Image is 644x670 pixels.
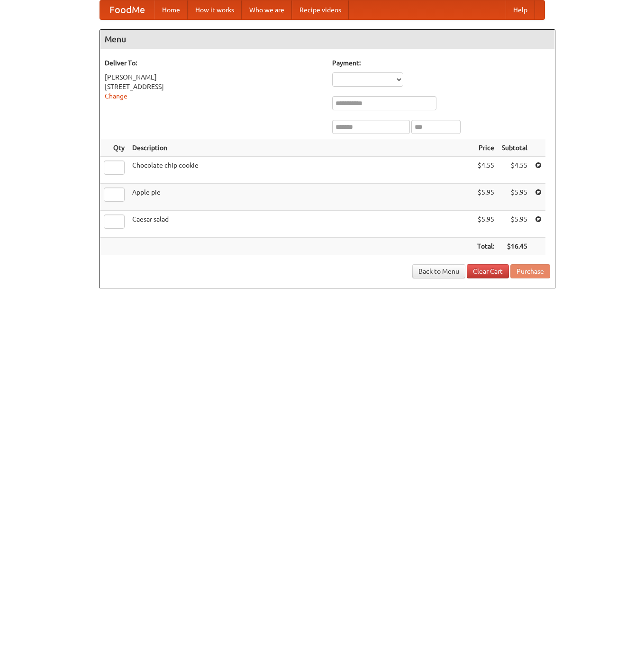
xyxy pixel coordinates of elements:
[473,157,498,184] td: $4.55
[128,184,473,211] td: Apple pie
[100,139,128,157] th: Qty
[506,0,535,19] a: Help
[292,0,349,19] a: Recipe videos
[242,0,292,19] a: Who we are
[473,139,498,157] th: Price
[473,211,498,238] td: $5.95
[100,0,154,19] a: FoodMe
[498,139,531,157] th: Subtotal
[473,184,498,211] td: $5.95
[128,211,473,238] td: Caesar salad
[100,30,555,49] h4: Menu
[510,264,550,278] button: Purchase
[105,58,323,68] h5: Deliver To:
[473,238,498,255] th: Total:
[498,184,531,211] td: $5.95
[105,72,323,82] div: [PERSON_NAME]
[105,92,127,100] a: Change
[154,0,188,19] a: Home
[467,264,509,278] a: Clear Cart
[105,82,323,91] div: [STREET_ADDRESS]
[412,264,465,278] a: Back to Menu
[498,211,531,238] td: $5.95
[188,0,242,19] a: How it works
[128,139,473,157] th: Description
[498,238,531,255] th: $16.45
[332,58,550,68] h5: Payment:
[128,157,473,184] td: Chocolate chip cookie
[498,157,531,184] td: $4.55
